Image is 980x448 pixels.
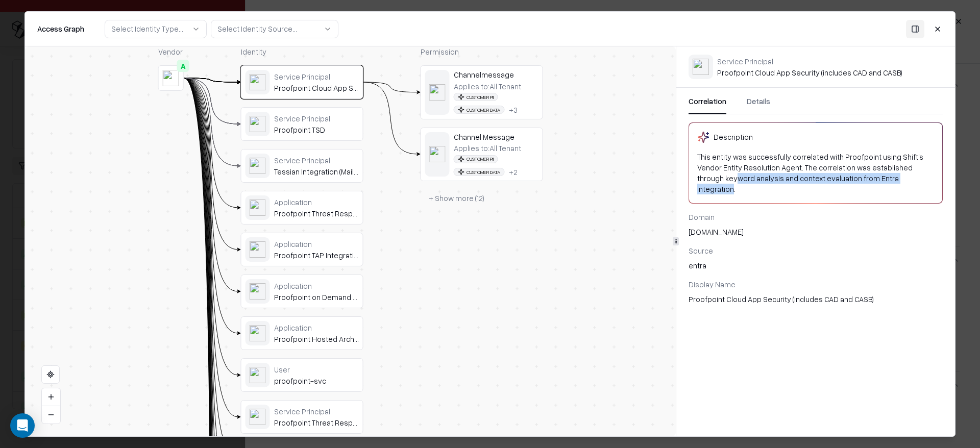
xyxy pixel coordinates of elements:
span: Customer Data [454,168,505,176]
div: Access Graph [37,23,84,34]
div: Service Principal [274,72,359,81]
button: + Show more (12) [421,189,493,208]
div: Proofpoint Threat Response TRAP [274,418,359,427]
div: Tessian Integration (Mailbox Protection) [274,167,359,176]
button: +3 [509,105,518,114]
div: A [177,60,189,72]
div: Select Identity Source... [217,23,297,34]
div: Description [714,132,753,142]
button: Correlation [689,96,726,114]
div: entra [689,260,943,271]
div: Proofpoint Threat Response TRAP [274,209,359,218]
button: Toggle Panel [906,19,924,38]
button: Details [747,96,770,114]
div: Service Principal [274,156,359,165]
div: Proofpoint Hosted Archive - SSO [274,334,359,343]
button: Select Identity Type... [105,19,207,38]
div: Identity [241,46,363,57]
div: Domain [689,211,943,222]
div: Application [274,239,359,248]
div: Proofpoint TAP Integration [274,251,359,260]
div: Service Principal [717,56,902,65]
div: + 2 [509,167,518,177]
div: Proofpoint TSD [274,125,359,134]
div: Select Identity Type... [111,23,183,34]
div: Display Name [689,279,943,290]
div: Proofpoint Cloud App Security (includes CAD and CASB) [717,56,902,77]
div: Channelmessage [454,70,538,79]
span: Customer PII [454,93,498,101]
div: Source [689,245,943,256]
span: Customer PII [454,155,498,163]
img: entra [693,59,709,75]
div: Vendor [158,46,184,57]
div: Channel Message [454,132,538,141]
div: proofpoint-svc [274,376,359,385]
div: Proofpoint on Demand - CDE [274,292,359,302]
div: Applies to: All Tenant [454,82,521,91]
div: Proofpoint Cloud App Security (includes CAD and CASB) [274,83,359,92]
span: Customer Data [454,106,505,114]
div: Service Principal [274,114,359,123]
div: User [274,365,359,374]
div: Application [274,197,359,207]
div: [DOMAIN_NAME] [689,227,943,237]
div: Proofpoint Cloud App Security (includes CAD and CASB) [689,294,943,305]
div: Applies to: All Tenant [454,143,521,153]
div: Permission [421,46,543,57]
button: Select Identity Source... [211,19,338,38]
div: + 3 [509,105,518,114]
div: Application [274,281,359,290]
div: Service Principal [274,407,359,416]
div: This entity was successfully correlated with Proofpoint using Shift's Vendor Entity Resolution Ag... [697,152,934,195]
button: +2 [509,167,518,177]
div: Application [274,323,359,332]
